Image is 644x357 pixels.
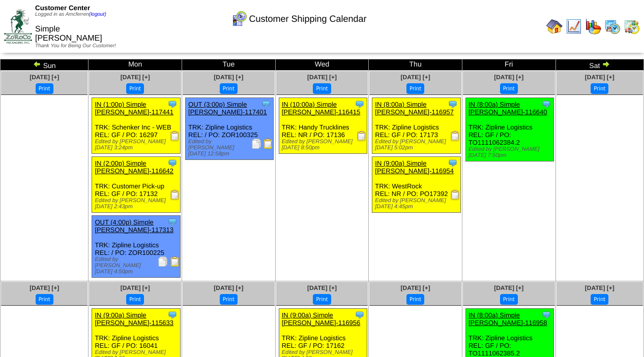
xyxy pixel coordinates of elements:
[401,284,430,291] a: [DATE] [+]
[36,83,53,94] button: Print
[251,139,261,149] img: Packing Slip
[35,43,116,49] span: Thank You for Being Our Customer!
[35,12,106,17] span: Logged in as Amcferren
[36,294,53,305] button: Print
[167,99,178,109] img: Tooltip
[158,256,168,267] img: Packing Slip
[92,216,180,278] div: TRK: Zipline Logistics REL: / PO: ZOR100225
[35,4,90,12] span: Customer Center
[585,284,614,291] a: [DATE] [+]
[369,59,462,71] td: Thu
[307,74,337,81] a: [DATE] [+]
[121,284,150,291] a: [DATE] [+]
[126,83,144,94] button: Print
[462,59,555,71] td: Fri
[546,18,563,35] img: home.gif
[279,98,367,154] div: TRK: Handy Trucklines REL: NR / PO: 17136
[30,74,59,81] a: [DATE] [+]
[4,9,32,43] img: ZoRoCo_Logo(Green%26Foil)%20jpg.webp
[95,101,173,116] a: IN (1:00p) Simple [PERSON_NAME]-117441
[494,284,523,291] a: [DATE] [+]
[220,294,238,305] button: Print
[33,60,41,68] img: arrowleft.gif
[375,139,460,151] div: Edited by [PERSON_NAME] [DATE] 5:02pm
[95,311,173,327] a: IN (9:00a) Simple [PERSON_NAME]-115633
[249,14,366,24] span: Customer Shipping Calendar
[406,294,424,305] button: Print
[95,256,180,275] div: Edited by [PERSON_NAME] [DATE] 4:50pm
[313,294,331,305] button: Print
[372,98,460,154] div: TRK: Zipline Logistics REL: GF / PO: 17173
[95,159,173,175] a: IN (2:00p) Simple [PERSON_NAME]-116642
[500,294,518,305] button: Print
[92,157,180,213] div: TRK: Customer Pick-up REL: GF / PO: 17132
[541,310,551,320] img: Tooltip
[602,60,610,68] img: arrowright.gif
[126,294,144,305] button: Print
[448,99,458,109] img: Tooltip
[35,25,102,43] span: Simple [PERSON_NAME]
[375,198,460,210] div: Edited by [PERSON_NAME] [DATE] 4:45pm
[275,59,369,71] td: Wed
[591,83,608,94] button: Print
[167,158,178,168] img: Tooltip
[95,139,180,151] div: Edited by [PERSON_NAME] [DATE] 3:24pm
[182,59,276,71] td: Tue
[89,59,182,71] td: Mon
[401,74,430,81] a: [DATE] [+]
[355,99,365,109] img: Tooltip
[188,101,267,116] a: OUT (3:00p) Simple [PERSON_NAME]-117401
[231,11,247,27] img: calendarcustomer.gif
[469,311,547,327] a: IN (8:00a) Simple [PERSON_NAME]-116958
[494,74,523,81] a: [DATE] [+]
[585,18,601,35] img: graph.gif
[355,310,365,320] img: Tooltip
[450,131,460,141] img: Receiving Document
[214,74,243,81] a: [DATE] [+]
[95,198,180,210] div: Edited by [PERSON_NAME] [DATE] 2:43pm
[500,83,518,94] button: Print
[214,284,243,291] a: [DATE] [+]
[170,256,180,267] img: Bill of Lading
[541,99,551,109] img: Tooltip
[604,18,621,35] img: calendarprod.gif
[220,83,238,94] button: Print
[282,139,367,151] div: Edited by [PERSON_NAME] [DATE] 8:50pm
[188,139,273,157] div: Edited by [PERSON_NAME] [DATE] 12:58pm
[313,83,331,94] button: Print
[282,311,361,327] a: IN (9:00a) Simple [PERSON_NAME]-116956
[261,99,271,109] img: Tooltip
[357,131,367,141] img: Receiving Document
[566,18,582,35] img: line_graph.gif
[263,139,273,149] img: Bill of Lading
[375,101,454,116] a: IN (8:00a) Simple [PERSON_NAME]-116957
[307,284,337,291] a: [DATE] [+]
[92,98,180,154] div: TRK: Schenker Inc - WEB REL: GF / PO: 16297
[469,101,547,116] a: IN (8:00a) Simple [PERSON_NAME]-116640
[375,159,454,175] a: IN (9:00a) Simple [PERSON_NAME]-116954
[1,59,89,71] td: Sun
[121,74,150,81] span: [DATE] [+]
[89,12,106,17] a: (logout)
[624,18,640,35] img: calendarinout.gif
[465,98,553,161] div: TRK: Zipline Logistics REL: GF / PO: TO1111062384.2
[30,284,59,291] span: [DATE] [+]
[585,74,614,81] span: [DATE] [+]
[170,131,180,141] img: Receiving Document
[170,190,180,200] img: Receiving Document
[282,101,361,116] a: IN (10:00a) Simple [PERSON_NAME]-116415
[555,59,643,71] td: Sat
[167,217,178,227] img: Tooltip
[591,294,608,305] button: Print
